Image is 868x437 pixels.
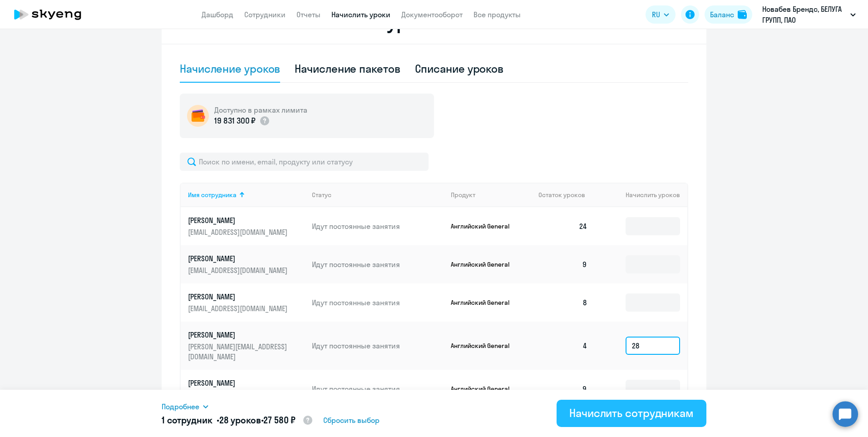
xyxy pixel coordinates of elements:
span: Остаток уроков [538,191,585,199]
img: balance [738,10,747,19]
a: Отчеты [296,10,321,19]
p: Идут постоянные занятия [312,384,444,394]
p: Английский General [451,385,519,393]
p: Идут постоянные занятия [312,221,444,231]
a: [PERSON_NAME][EMAIL_ADDRESS][DOMAIN_NAME] [188,292,305,313]
h5: 1 сотрудник • • [162,414,313,427]
span: RU [652,9,660,20]
p: Английский General [451,222,519,230]
a: Дашборд [202,10,233,19]
button: Новабев Брендс, БЕЛУГА ГРУПП, ПАО [758,4,860,25]
th: Начислить уроков [595,183,687,207]
p: [PERSON_NAME] [188,215,290,225]
div: Статус [312,191,331,199]
div: Имя сотрудника [188,191,237,199]
p: 19 831 300 ₽ [214,115,256,127]
p: [PERSON_NAME][EMAIL_ADDRESS][DOMAIN_NAME] [188,342,290,362]
button: RU [646,5,676,24]
div: Начислить сотрудникам [569,406,694,420]
p: Английский General [451,260,519,268]
a: Все продукты [473,10,521,19]
button: Балансbalance [705,5,752,24]
span: Подробнее [162,401,199,412]
p: Идут постоянные занятия [312,259,444,269]
p: Новабев Брендс, БЕЛУГА ГРУПП, ПАО [762,4,847,25]
a: [PERSON_NAME][EMAIL_ADDRESS][DOMAIN_NAME] [188,253,305,275]
p: Идут постоянные занятия [312,341,444,351]
span: Сбросить выбор [323,415,380,426]
a: [PERSON_NAME][EMAIL_ADDRESS][DOMAIN_NAME] [188,215,305,237]
a: Сотрудники [244,10,286,19]
a: [PERSON_NAME][PERSON_NAME][EMAIL_ADDRESS][DOMAIN_NAME] [188,330,305,362]
span: 27 580 ₽ [263,414,296,426]
div: Начисление уроков [180,61,280,76]
div: Статус [312,191,444,199]
a: Начислить уроки [331,10,390,19]
td: 9 [531,370,595,408]
td: 9 [531,245,595,283]
p: Английский General [451,342,519,350]
p: [PERSON_NAME] [188,378,290,388]
p: [EMAIL_ADDRESS][DOMAIN_NAME] [188,303,290,313]
p: [PERSON_NAME] [188,330,290,340]
h5: Доступно в рамках лимита [214,105,307,115]
span: 28 уроков [219,414,261,426]
p: [EMAIL_ADDRESS][DOMAIN_NAME] [188,265,290,275]
div: Остаток уроков [538,191,595,199]
div: Начисление пакетов [295,61,400,76]
p: Английский General [451,298,519,307]
div: Баланс [710,9,734,20]
p: [EMAIL_ADDRESS][DOMAIN_NAME] [188,227,290,237]
p: [PERSON_NAME] [188,253,290,263]
p: Идут постоянные занятия [312,298,444,308]
td: 4 [531,322,595,370]
img: wallet-circle.png [187,105,209,127]
td: 24 [531,207,595,245]
h2: Начисление и списание уроков [180,11,688,33]
a: [PERSON_NAME][EMAIL_ADDRESS][DOMAIN_NAME] [188,378,305,400]
div: Имя сотрудника [188,191,305,199]
p: [PERSON_NAME] [188,292,290,302]
div: Списание уроков [415,61,504,76]
div: Продукт [451,191,532,199]
td: 8 [531,283,595,322]
div: Продукт [451,191,475,199]
a: Документооборот [401,10,463,19]
input: Поиск по имени, email, продукту или статусу [180,153,429,171]
button: Начислить сотрудникам [557,400,706,427]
